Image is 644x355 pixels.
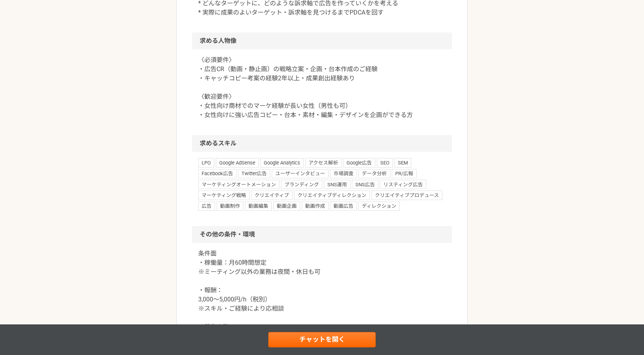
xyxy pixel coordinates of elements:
span: SEM [394,158,411,167]
span: 広告 [198,202,215,211]
span: ブランディング [281,180,322,189]
span: LPO [198,158,214,167]
span: SEO [377,158,393,167]
span: 動画編集 [245,202,272,211]
span: クリエイティブプロデュース [371,191,442,200]
span: ユーザーインタビュー [272,169,329,178]
span: データ分析 [358,169,390,178]
span: 動画作成 [302,202,329,211]
span: リスティング広告 [380,180,426,189]
p: 〈必須要件〉 ・広告CR（動画・静止画）の戦略立案・企画・台本作成のご経験 ・キャッチコピー考案の経験2年以上・成果創出経験あり 〈歓迎要件〉 ・女性向け商材でのマーケ経験が長い女性（男性も可）... [198,55,446,120]
span: クリエイティブ [251,191,292,200]
span: 動画企画 [273,202,300,211]
span: SNS広告 [352,180,378,189]
span: Twitter広告 [238,169,270,178]
span: マーケティングオートメーション [198,180,279,189]
span: SNS運用 [324,180,350,189]
span: Google広告 [343,158,375,167]
span: マーケティング戦略 [198,191,250,200]
span: アクセス解析 [305,158,342,167]
span: クリエイティブディレクション [294,191,370,200]
span: Facebook広告 [198,169,237,178]
h2: 求めるスキル [192,135,452,152]
span: 市場調査 [330,169,357,178]
h2: その他の条件・環境 [192,226,452,243]
span: 動画制作 [217,202,243,211]
h2: 求める人物像 [192,33,452,49]
span: Google Analytics [260,158,304,167]
a: チャットを開く [268,332,376,347]
span: PR/広報 [392,169,417,178]
span: Google AdSense [216,158,259,167]
span: ディレクション [358,202,400,211]
span: 動画広告 [330,202,357,211]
